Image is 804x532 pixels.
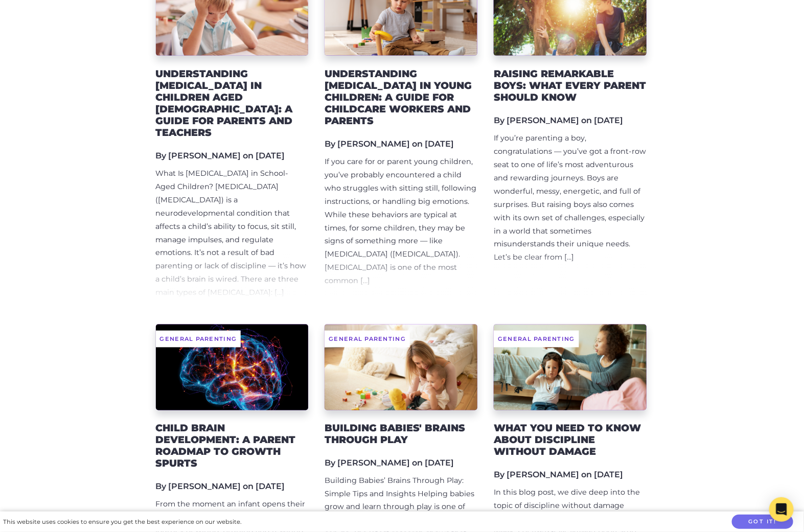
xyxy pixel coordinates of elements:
[325,139,477,149] h5: By [PERSON_NAME] on [DATE]
[769,497,794,522] div: Open Intercom Messenger
[156,68,309,138] h2: Understanding [MEDICAL_DATA] in Children Aged [DEMOGRAPHIC_DATA]: A Guide for Parents and Teachers
[325,68,477,127] h2: Understanding [MEDICAL_DATA] in Young Children: A Guide for Childcare Workers and Parents
[494,115,647,125] h5: By [PERSON_NAME] on [DATE]
[3,517,241,527] div: This website uses cookies to ensure you get the best experience on our website.
[325,155,477,288] div: If you care for or parent young children, you’ve probably encountered a child who struggles with ...
[156,482,309,492] h5: By [PERSON_NAME] on [DATE]
[494,470,647,480] h5: By [PERSON_NAME] on [DATE]
[156,423,309,470] h2: Child Brain Development: A Parent Roadmap to Growth Spurts
[156,167,309,299] div: What Is [MEDICAL_DATA] in School-Aged Children? [MEDICAL_DATA] ([MEDICAL_DATA]) is a neurodevelop...
[325,423,477,446] h2: Building babies' brains through play
[732,515,793,529] button: Got it!
[325,331,410,348] span: General Parenting
[494,423,647,458] h2: What you Need to Know about Discipline Without Damage
[494,68,647,103] h2: Raising Remarkable Boys: What Every Parent Should Know
[494,132,647,264] div: If you’re parenting a boy, congratulations — you’ve got a front-row seat to one of life’s most ad...
[494,331,579,348] span: General Parenting
[325,458,477,468] h5: By [PERSON_NAME] on [DATE]
[156,151,309,160] h5: By [PERSON_NAME] on [DATE]
[156,331,241,348] span: General Parenting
